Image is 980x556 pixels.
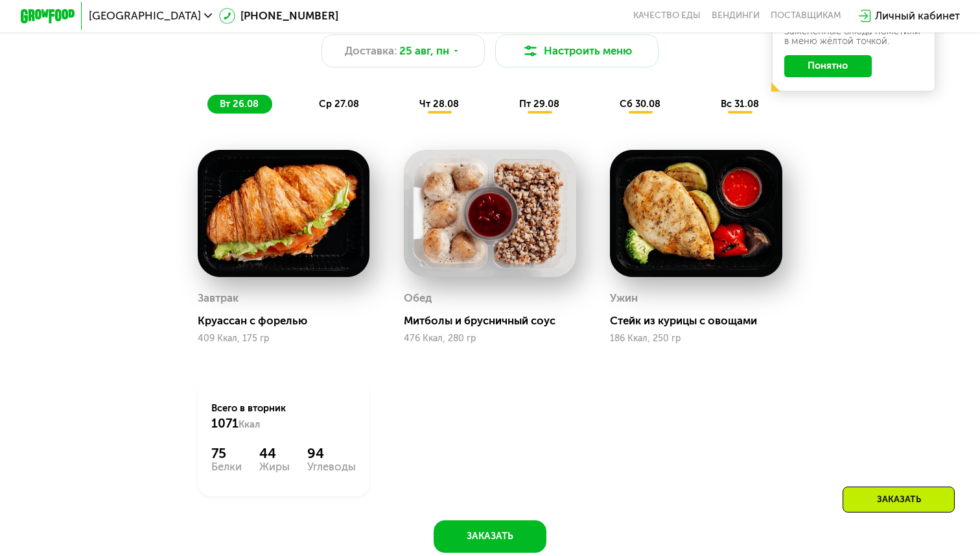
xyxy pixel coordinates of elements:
span: [GEOGRAPHIC_DATA] [89,10,201,21]
a: Качество еды [633,10,701,21]
div: 476 Ккал, 280 гр [404,333,576,344]
div: Обед [404,288,432,309]
a: [PHONE_NUMBER] [219,8,339,24]
div: Завтрак [198,288,239,309]
span: чт 28.08 [419,98,459,110]
span: 25 авг, пн [399,43,449,59]
button: Понятно [784,55,872,77]
div: 94 [307,445,356,461]
span: ср 27.08 [319,98,359,110]
div: Заказать [843,487,955,513]
button: Настроить меню [495,34,659,67]
div: Митболы и брусничный соус [404,314,587,328]
span: сб 30.08 [620,98,660,110]
div: Жиры [259,461,290,472]
span: пт 29.08 [519,98,559,110]
div: Углеводы [307,461,356,472]
div: 75 [211,445,242,461]
div: 409 Ккал, 175 гр [198,333,370,344]
div: Круассан с форелью [198,314,381,328]
span: вт 26.08 [220,98,259,110]
span: Ккал [239,418,260,430]
div: Всего в вторник [211,402,356,431]
a: Вендинги [712,10,760,21]
div: Белки [211,461,242,472]
div: Заменённые блюда пометили в меню жёлтой точкой. [784,27,923,45]
div: 44 [259,445,290,461]
div: 186 Ккал, 250 гр [610,333,782,344]
div: Ужин [610,288,638,309]
span: Доставка: [345,43,397,59]
div: Стейк из курицы с овощами [610,314,793,328]
span: 1071 [211,416,239,431]
div: Личный кабинет [875,8,960,24]
div: поставщикам [771,10,841,21]
button: Заказать [434,520,547,553]
span: вс 31.08 [721,98,759,110]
